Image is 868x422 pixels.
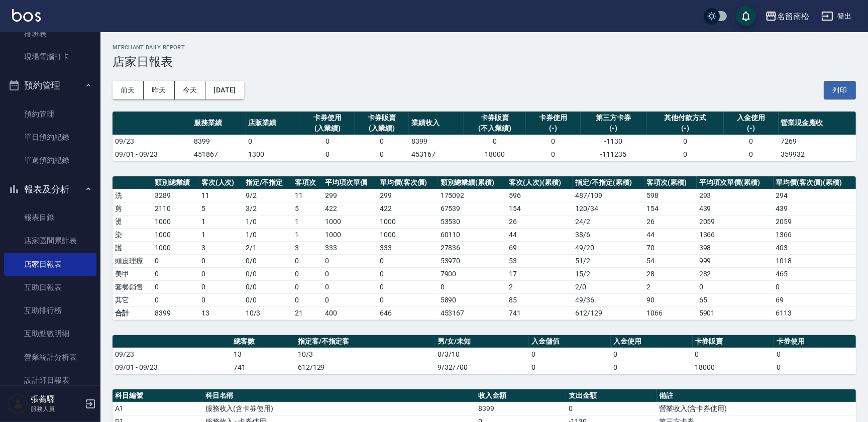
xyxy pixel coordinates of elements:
td: 0 [300,148,355,161]
a: 排班表 [4,22,96,45]
td: 3289 [152,189,199,202]
td: 282 [697,267,774,280]
th: 總客數 [231,335,295,348]
td: 10/3 [243,306,292,320]
td: 0 [377,254,438,267]
td: 10/3 [295,348,435,361]
td: 9/32/700 [435,361,529,374]
th: 客次(人次) [199,176,243,189]
th: 客次(人次)(累積) [506,176,573,189]
td: 6113 [774,306,856,320]
td: 53 [506,254,573,267]
button: 登出 [817,7,856,26]
td: 1066 [644,306,697,320]
button: 列印 [824,81,856,99]
td: 09/23 [113,348,231,361]
div: (-) [649,123,721,134]
td: 403 [774,241,856,254]
td: 612/129 [295,361,435,374]
td: 0 [152,280,199,293]
td: 0 [152,267,199,280]
td: 154 [506,202,573,215]
h3: 店家日報表 [113,55,856,69]
th: 男/女/未知 [435,335,529,348]
td: 13 [231,348,295,361]
button: 前天 [113,81,144,99]
td: 服務收入(含卡券使用) [203,402,476,415]
td: 0 [246,135,300,148]
td: 1018 [774,254,856,267]
p: 服務人員 [31,404,82,413]
table: a dense table [113,112,856,161]
td: 7900 [438,267,507,280]
td: 2 [506,280,573,293]
div: 其他付款方式 [649,113,721,123]
td: 359932 [779,148,856,161]
td: 0 / 0 [243,293,292,306]
td: 293 [697,189,774,202]
td: 洗 [113,189,152,202]
td: 69 [506,241,573,254]
td: 439 [774,202,856,215]
td: 299 [322,189,377,202]
td: 26 [506,215,573,228]
td: 5901 [697,306,774,320]
a: 單週預約紀錄 [4,149,96,172]
th: 服務業績 [191,112,246,135]
th: 平均項次單價(累積) [697,176,774,189]
th: 客項次(累積) [644,176,697,189]
td: 0 [292,267,322,280]
td: -111235 [581,148,646,161]
th: 備註 [657,389,856,402]
td: 0 [566,402,657,415]
th: 科目編號 [113,389,203,402]
td: 1000 [377,215,438,228]
td: 3 [199,241,243,254]
td: 1 / 0 [243,228,292,241]
td: 0 [611,361,693,374]
td: 69 [774,293,856,306]
td: 0 / 0 [243,280,292,293]
td: 18000 [693,361,775,374]
td: 294 [774,189,856,202]
th: 收入金額 [476,389,567,402]
td: 0 [152,293,199,306]
a: 互助排行榜 [4,299,96,322]
div: (-) [583,123,644,134]
td: 44 [506,228,573,241]
td: 頭皮理療 [113,254,152,267]
td: 0 [724,148,778,161]
td: 17 [506,267,573,280]
th: 類別總業績(累積) [438,176,507,189]
td: 5890 [438,293,507,306]
th: 指定/不指定(累積) [573,176,644,189]
td: 67539 [438,202,507,215]
a: 預約管理 [4,102,96,126]
td: 44 [644,228,697,241]
div: 卡券販賣 [357,113,406,123]
a: 單日預約紀錄 [4,126,96,149]
td: 1000 [322,228,377,241]
a: 店家日報表 [4,253,96,276]
td: 0 [774,348,856,361]
td: 1 [292,228,322,241]
td: A1 [113,402,203,415]
td: 422 [377,202,438,215]
th: 卡券使用 [774,335,856,348]
td: 2 / 1 [243,241,292,254]
td: 1000 [152,215,199,228]
td: 0 / 0 [243,267,292,280]
th: 客項次 [292,176,322,189]
td: 燙 [113,215,152,228]
td: 09/01 - 09/23 [113,148,191,161]
td: 套餐銷售 [113,280,152,293]
th: 科目名稱 [203,389,476,402]
table: a dense table [113,176,856,320]
th: 業績收入 [409,112,463,135]
td: 596 [506,189,573,202]
td: 11 [199,189,243,202]
td: 400 [322,306,377,320]
td: 453167 [438,306,507,320]
div: 卡券使用 [303,113,352,123]
td: 0 [322,267,377,280]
